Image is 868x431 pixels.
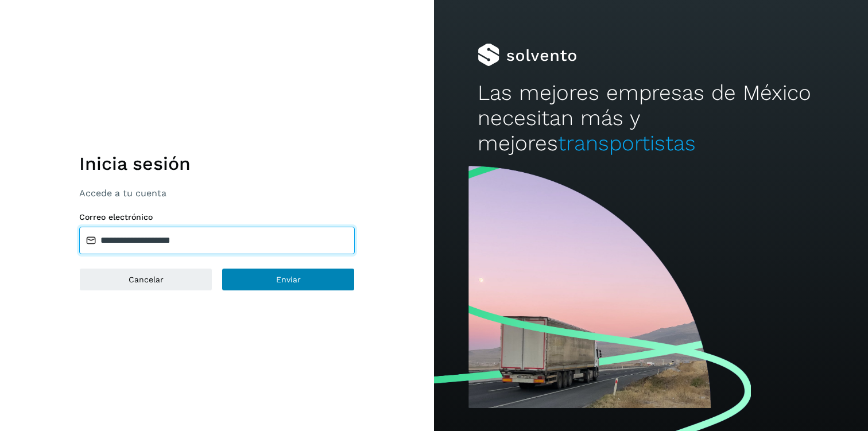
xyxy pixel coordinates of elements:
[222,268,355,291] button: Enviar
[79,268,212,291] button: Cancelar
[129,275,164,284] span: Cancelar
[79,212,355,222] label: Correo electrónico
[79,188,355,199] p: Accede a tu cuenta
[276,275,301,284] span: Enviar
[558,131,696,156] span: transportistas
[478,80,825,157] h2: Las mejores empresas de México necesitan más y mejores
[79,153,355,174] h1: Inicia sesión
